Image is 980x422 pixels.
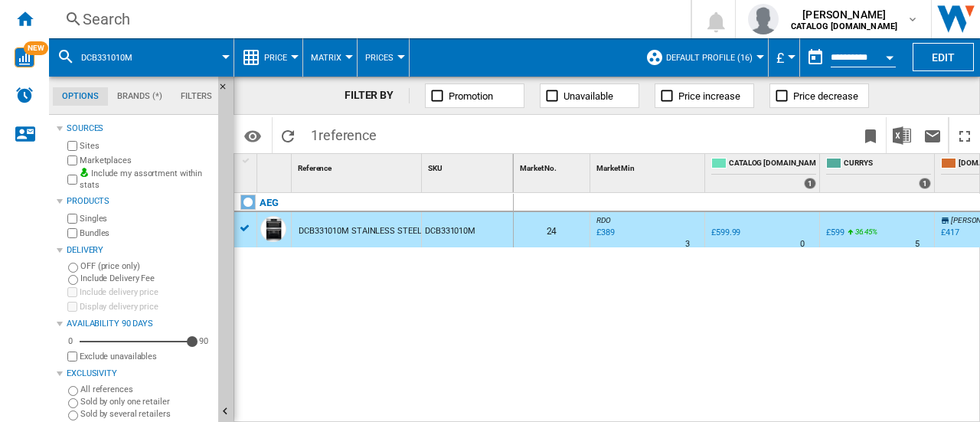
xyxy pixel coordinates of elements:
[108,87,171,106] md-tab-item: Brands (*)
[80,213,212,224] label: Singles
[264,38,295,77] button: Price
[57,38,226,77] div: DCB331010M
[514,212,590,247] div: 24
[666,38,760,77] button: Default profile (16)
[295,154,421,178] div: Reference Sort None
[318,127,377,143] span: reference
[893,126,911,145] img: excel-24x24.png
[776,38,792,77] button: £
[295,154,421,178] div: Sort None
[264,53,287,63] span: Price
[520,164,557,172] span: Market No.
[449,90,493,102] span: Promotion
[517,154,590,178] div: Sort None
[776,50,784,66] span: £
[345,88,410,103] div: FILTER BY
[67,368,212,380] div: Exclusivity
[67,302,77,312] input: Display delivery price
[68,411,78,420] input: Sold by several retailers
[708,154,819,192] div: CATALOG [DOMAIN_NAME] 1 offers sold by CATALOG ELECTROLUX.UK
[913,43,974,71] button: Edit
[593,154,704,178] div: Market Min Sort None
[311,38,349,77] button: Matrix
[67,141,77,151] input: Sites
[260,154,291,178] div: Sort None
[791,21,897,31] b: CATALOG [DOMAIN_NAME]
[64,335,77,347] div: 0
[824,225,844,240] div: £599
[68,386,78,396] input: All references
[81,38,148,77] button: DCB331010M
[823,154,934,192] div: CURRYS 1 offers sold by CURRYS
[939,225,959,240] div: £417
[273,117,303,153] button: Reload
[655,83,754,108] button: Price increase
[540,83,639,108] button: Unavailable
[67,195,212,208] div: Products
[53,87,108,106] md-tab-item: Options
[748,4,779,34] img: profile.jpg
[425,83,524,108] button: Promotion
[594,225,615,240] div: Last updated : Wednesday, 8 October 2025 08:47
[80,140,212,152] label: Sites
[15,47,34,67] img: wise-card.svg
[80,408,212,420] label: Sold by several retailers
[428,164,443,172] span: SKU
[711,227,740,237] div: £599.99
[299,214,421,249] div: DCB331010M STAINLESS STEEL
[80,273,212,284] label: Include Delivery Fee
[67,228,77,238] input: Bundles
[769,38,800,77] md-menu: Currency
[67,170,77,189] input: Include my assortment within stats
[80,396,212,407] label: Sold by only one retailer
[791,7,897,22] span: [PERSON_NAME]
[826,227,844,237] div: £599
[24,41,48,55] span: NEW
[800,42,831,73] button: md-calendar
[68,398,78,408] input: Sold by only one retailer
[917,117,948,153] button: Send this report by email
[237,122,268,149] button: Options
[855,117,886,153] button: Bookmark this report
[365,53,394,63] span: Prices
[171,87,221,106] md-tab-item: Filters
[311,53,341,63] span: Matrix
[709,225,740,240] div: £599.99
[769,83,869,108] button: Price decrease
[666,53,753,63] span: Default profile (16)
[425,154,513,178] div: SKU Sort None
[80,384,212,395] label: All references
[854,225,863,244] i: %
[67,123,212,135] div: Sources
[593,154,704,178] div: Sort None
[793,90,858,102] span: Price decrease
[67,318,212,330] div: Availability 90 Days
[298,164,332,172] span: Reference
[422,212,513,247] div: DCB331010M
[887,117,917,153] button: Download in Excel
[425,154,513,178] div: Sort None
[80,227,212,239] label: Bundles
[678,90,740,102] span: Price increase
[15,86,34,104] img: alerts-logo.svg
[729,158,816,171] span: CATALOG [DOMAIN_NAME]
[844,158,931,171] span: CURRYS
[80,286,212,298] label: Include delivery price
[67,352,77,361] input: Display delivery price
[941,227,959,237] div: £417
[218,77,237,104] button: Hide
[365,38,401,77] button: Prices
[80,168,212,191] label: Include my assortment within stats
[517,154,590,178] div: Market No. Sort None
[800,237,805,252] div: Delivery Time : 0 day
[67,287,77,297] input: Include delivery price
[804,178,816,189] div: 1 offers sold by CATALOG ELECTROLUX.UK
[645,38,760,77] div: Default profile (16)
[80,334,192,349] md-slider: Availability
[83,8,651,30] div: Search
[80,155,212,166] label: Marketplaces
[68,263,78,273] input: OFF (price only)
